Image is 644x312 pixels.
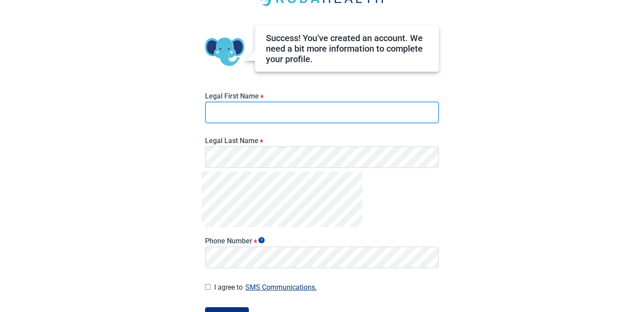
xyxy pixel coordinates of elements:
label: Legal First Name [205,92,439,100]
label: Legal Last Name [205,137,439,145]
label: Phone Number [205,237,439,245]
div: Success! You’ve created an account. We need a bit more information to complete your profile. [266,33,428,64]
span: Show tooltip [258,237,265,243]
img: Koda Elephant [205,32,244,72]
label: I agree to [214,281,439,293]
button: I agree to [243,281,319,293]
